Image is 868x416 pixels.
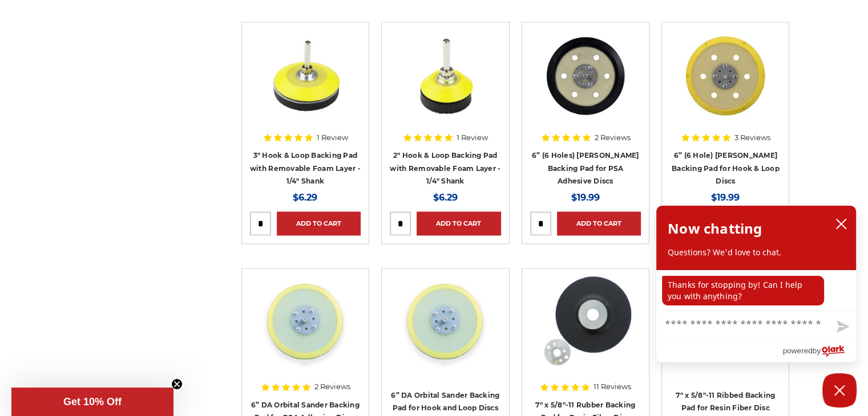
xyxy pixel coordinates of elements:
[314,383,350,390] span: 2 Reviews
[171,378,183,390] button: Close teaser
[433,192,458,203] span: $6.29
[540,276,631,368] img: 7" Resin Fiber Rubber Backing Pad 5/8-11 nut
[390,151,500,185] a: 2" Hook & Loop Backing Pad with Removable Foam Layer - 1/4" Shank
[782,341,856,362] a: Powered by Olark
[532,151,639,185] a: 6” (6 Holes) [PERSON_NAME] Backing Pad for PSA Adhesive Discs
[734,134,770,141] span: 3 Reviews
[571,192,600,203] span: $19.99
[399,30,491,121] img: 2-inch yellow sanding pad with black foam layer and versatile 1/4-inch shank/spindle for precisio...
[668,217,762,240] h2: Now chatting
[391,391,499,413] a: 6” DA Orbital Sander Backing Pad for Hook and Loop Discs
[670,30,781,141] a: 6” (6 Hole) DA Sander Backing Pad for Hook & Loop Discs
[63,396,122,407] span: Get 10% Off
[530,276,641,387] a: 7" Resin Fiber Rubber Backing Pad 5/8-11 nut
[417,211,500,235] a: Add to Cart
[832,215,850,233] button: close chatbox
[277,211,361,235] a: Add to Cart
[656,205,857,362] div: olark chatbox
[390,30,500,141] a: 2-inch yellow sanding pad with black foam layer and versatile 1/4-inch shank/spindle for precisio...
[676,391,775,413] a: 7" x 5/8"-11 Ribbed Backing Pad for Resin Fiber Disc
[668,247,845,258] p: Questions? We'd love to chat.
[457,134,488,141] span: 1 Review
[250,151,361,185] a: 3" Hook & Loop Backing Pad with Removable Foam Layer - 1/4" Shank
[557,211,641,235] a: Add to Cart
[662,276,824,305] p: Thanks for stopping by! Can I help you with anything?
[672,151,780,185] a: 6” (6 Hole) [PERSON_NAME] Backing Pad for Hook & Loop Discs
[317,134,348,141] span: 1 Review
[594,383,631,390] span: 11 Reviews
[711,192,740,203] span: $19.99
[813,344,821,358] span: by
[530,30,641,141] a: 6” (6 Holes) DA Sander Backing Pad for PSA Adhesive Discs
[656,270,856,310] div: chat
[782,344,812,358] span: powered
[11,388,173,416] div: Get 10% OffClose teaser
[390,276,500,387] a: 6” DA Orbital Sander Backing Pad for Hook and Loop Discs
[680,30,771,121] img: 6” (6 Hole) DA Sander Backing Pad for Hook & Loop Discs
[827,314,856,340] button: Send message
[293,192,317,203] span: $6.29
[540,30,631,121] img: 6” (6 Holes) DA Sander Backing Pad for PSA Adhesive Discs
[250,30,361,141] a: Close-up of Empire Abrasives 3-inch hook and loop backing pad with a removable foam layer and 1/4...
[822,373,857,407] button: Close Chatbox
[260,30,351,121] img: Close-up of Empire Abrasives 3-inch hook and loop backing pad with a removable foam layer and 1/4...
[260,276,351,368] img: 6” DA Orbital Sander Backing Pad for PSA Adhesive Discs
[595,134,631,141] span: 2 Reviews
[399,276,491,368] img: 6” DA Orbital Sander Backing Pad for Hook and Loop Discs
[250,276,361,387] a: 6” DA Orbital Sander Backing Pad for PSA Adhesive Discs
